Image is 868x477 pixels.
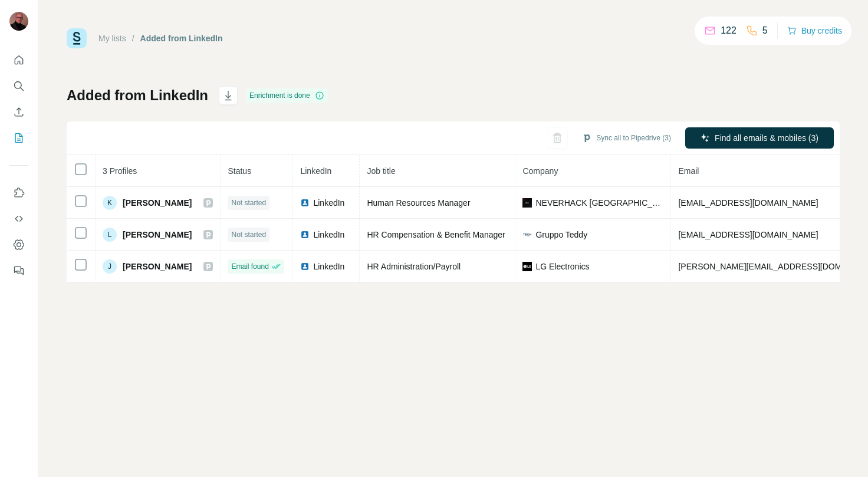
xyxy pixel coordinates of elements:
button: Quick start [9,50,28,71]
button: Find all emails & mobiles (3) [685,127,834,149]
div: Added from LinkedIn [140,32,223,44]
span: NEVERHACK [GEOGRAPHIC_DATA] [535,197,663,209]
button: My lists [9,127,28,149]
p: 5 [762,24,768,38]
span: LinkedIn [313,261,344,272]
span: Human Resources Manager [367,198,470,208]
div: Enrichment is done [246,88,328,103]
button: Use Surfe API [9,208,28,229]
span: Not started [231,229,266,240]
button: Search [9,75,28,97]
span: Company [522,166,558,176]
button: Use Surfe on LinkedIn [9,182,28,203]
div: J [103,259,117,274]
span: [EMAIL_ADDRESS][DOMAIN_NAME] [678,198,818,208]
img: company-logo [522,262,532,271]
span: LG Electronics [535,261,589,272]
span: Gruppo Teddy [535,229,587,241]
img: LinkedIn logo [300,262,310,271]
div: L [103,228,117,242]
span: [PERSON_NAME] [123,261,192,272]
p: 122 [721,24,737,38]
button: Feedback [9,260,28,281]
span: [EMAIL_ADDRESS][DOMAIN_NAME] [678,230,818,239]
img: company-logo [522,230,532,239]
img: LinkedIn logo [300,230,310,239]
span: Find all emails & mobiles (3) [715,132,818,144]
span: Status [228,166,251,176]
span: [PERSON_NAME] [123,197,192,209]
span: Email found [231,261,268,272]
span: [PERSON_NAME] [123,229,192,241]
span: Job title [367,166,395,176]
span: LinkedIn [313,197,344,209]
span: HR Administration/Payroll [367,262,461,271]
li: / [132,32,134,44]
a: My lists [98,34,126,43]
img: Surfe Logo [67,28,87,48]
span: HR Compensation & Benefit Manager [367,230,505,239]
span: Email [678,166,699,176]
img: Avatar [9,12,28,31]
div: K [103,196,117,210]
span: Not started [231,198,266,208]
span: LinkedIn [300,166,331,176]
img: company-logo [522,198,532,208]
span: LinkedIn [313,229,344,241]
button: Enrich CSV [9,101,28,123]
button: Buy credits [787,22,842,39]
h1: Added from LinkedIn [67,86,208,105]
button: Dashboard [9,234,28,255]
span: 3 Profiles [103,166,137,176]
img: LinkedIn logo [300,198,310,208]
button: Sync all to Pipedrive (3) [574,129,679,147]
